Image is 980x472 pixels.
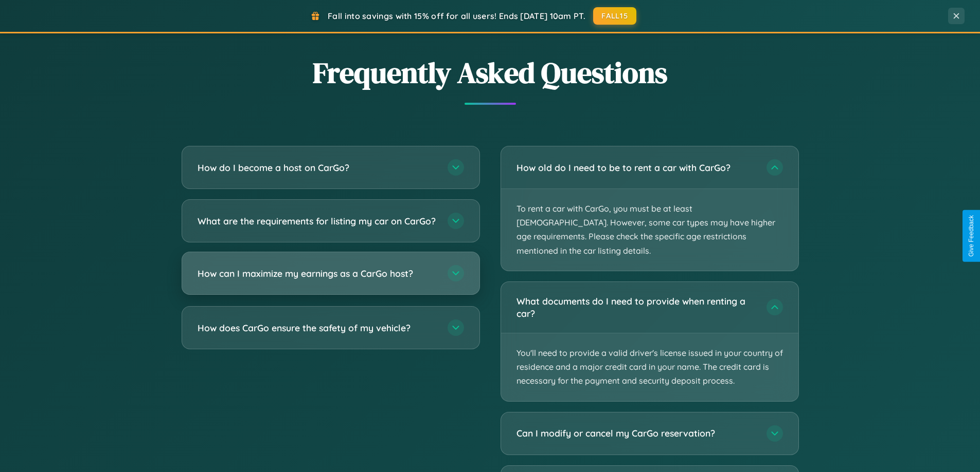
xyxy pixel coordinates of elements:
h3: How do I become a host on CarGo? [198,161,437,174]
p: You'll need to provide a valid driver's license issued in your country of residence and a major c... [501,333,798,401]
span: Fall into savings with 15% off for all users! Ends [DATE] 10am PT. [328,11,585,21]
div: Give Feedback [968,215,975,257]
h3: What documents do I need to provide when renting a car? [516,295,756,320]
h3: How does CarGo ensure the safety of my vehicle? [198,322,437,334]
h2: Frequently Asked Questions [182,53,799,92]
p: To rent a car with CarGo, you must be at least [DEMOGRAPHIC_DATA]. However, some car types may ha... [501,189,798,271]
h3: How can I maximize my earnings as a CarGo host? [198,267,437,280]
h3: What are the requirements for listing my car on CarGo? [198,215,437,228]
button: FALL15 [593,7,636,25]
h3: Can I modify or cancel my CarGo reservation? [516,427,756,440]
h3: How old do I need to be to rent a car with CarGo? [516,161,756,174]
